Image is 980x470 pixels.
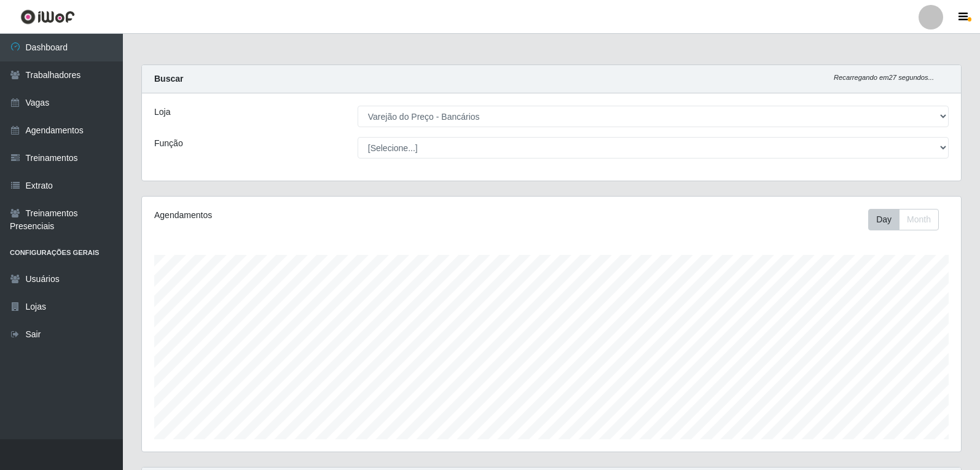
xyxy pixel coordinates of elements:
[868,209,939,230] div: First group
[154,209,474,222] div: Agendamentos
[899,209,939,230] button: Month
[154,137,183,150] label: Função
[868,209,949,230] div: Toolbar with button groups
[834,74,934,81] i: Recarregando em 27 segundos...
[20,9,75,25] img: CoreUI Logo
[154,106,170,119] label: Loja
[154,74,183,84] strong: Buscar
[868,209,900,230] button: Day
